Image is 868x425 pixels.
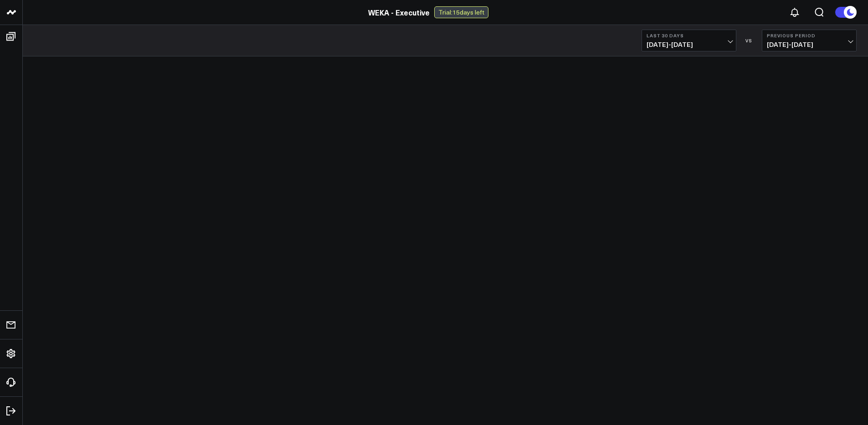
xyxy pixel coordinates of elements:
button: Previous Period[DATE]-[DATE] [762,30,857,51]
b: Last 30 Days [647,33,731,38]
span: [DATE] - [DATE] [767,41,852,48]
a: WEKA - Executive [368,7,430,17]
div: VS [741,38,757,43]
b: Previous Period [767,33,852,38]
span: [DATE] - [DATE] [647,41,731,48]
div: Trial: 15 days left [434,6,488,18]
button: Last 30 Days[DATE]-[DATE] [642,30,736,51]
